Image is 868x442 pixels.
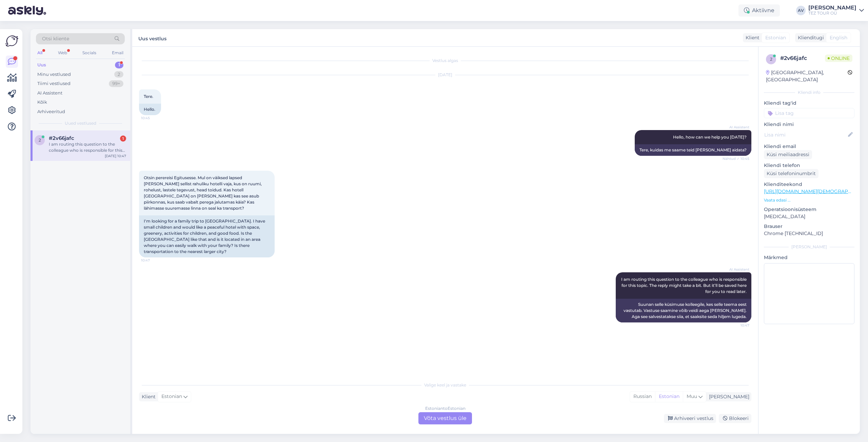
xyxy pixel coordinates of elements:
a: [PERSON_NAME]TEZ TOUR OÜ [808,5,864,16]
span: AI Assistent [724,125,749,130]
span: 2 [39,138,41,143]
span: #2v66jafc [49,135,74,141]
div: Russian [630,392,655,402]
p: Kliendi nimi [764,121,854,128]
p: Märkmed [764,254,854,261]
p: [MEDICAL_DATA] [764,213,854,220]
div: [PERSON_NAME] [764,244,854,250]
div: AI Assistent [37,90,62,97]
div: Võta vestlus üle [418,412,472,424]
p: Klienditeekond [764,181,854,188]
span: 10:47 [141,258,166,263]
div: I am routing this question to the colleague who is responsible for this topic. The reply might ta... [49,141,126,153]
input: Lisa tag [764,108,854,118]
div: 99+ [109,80,123,87]
div: Uus [37,62,46,68]
label: Uus vestlus [138,33,166,42]
div: 1 [120,135,126,142]
span: Muu [687,393,697,399]
div: AV [796,6,806,15]
p: Brauser [764,223,854,230]
p: Chrome [TECHNICAL_ID] [764,230,854,237]
span: I am routing this question to the colleague who is responsible for this topic. The reply might ta... [621,277,748,294]
div: Suunan selle küsimuse kolleegile, kes selle teema eest vastutab. Vastuse saamine võib veidi aega ... [616,299,751,322]
div: Estonian [655,392,683,402]
div: TEZ TOUR OÜ [808,10,856,16]
span: 2 [770,57,772,62]
div: Klienditugi [795,34,824,41]
div: Küsi meiliaadressi [764,150,812,159]
div: [PERSON_NAME] [706,393,749,400]
div: Aktiivne [738,4,780,17]
div: [DATE] [139,72,751,78]
span: 10:45 [141,115,166,121]
div: Socials [81,48,98,57]
span: Estonian [161,393,182,400]
input: Lisa nimi [764,131,847,139]
div: Arhiveeri vestlus [664,414,716,423]
div: 1 [115,62,123,68]
div: [DATE] 10:47 [105,153,126,159]
div: Kõik [37,99,47,106]
div: # 2v66jafc [780,54,825,62]
div: 2 [114,71,123,78]
div: Hello. [139,104,161,115]
div: Valige keel ja vastake [139,382,751,388]
div: Küsi telefoninumbrit [764,169,818,178]
div: Email [111,48,125,57]
div: Web [57,48,68,57]
div: Klient [139,393,156,400]
span: Estonian [765,34,786,41]
span: Otsi kliente [42,35,69,42]
div: Estonian to Estonian [425,405,466,412]
div: [GEOGRAPHIC_DATA], [GEOGRAPHIC_DATA] [766,69,848,83]
p: Operatsioonisüsteem [764,206,854,213]
span: English [830,34,847,41]
div: Vestlus algas [139,58,751,64]
span: Otsin perereisi Egitusesse. Mul on väiksed lapsed [PERSON_NAME] sellist rahuliku hotelli vaja, ku... [144,175,263,211]
div: Blokeeri [719,414,751,423]
div: Tiimi vestlused [37,80,71,87]
div: Minu vestlused [37,71,71,78]
div: Kliendi info [764,89,854,96]
span: Online [825,55,852,62]
div: Arhiveeritud [37,108,65,115]
div: Klient [743,34,759,41]
div: All [36,48,44,57]
span: 10:47 [724,323,749,328]
span: AI Assistent [724,267,749,272]
span: Tere. [144,94,153,99]
span: Nähtud ✓ 10:45 [723,156,749,161]
div: Tere, kuidas me saame teid [PERSON_NAME] aidata? [635,144,751,156]
div: [PERSON_NAME] [808,5,856,10]
p: Kliendi telefon [764,162,854,169]
img: Askly Logo [5,35,18,47]
p: Kliendi tag'id [764,100,854,107]
span: Hello, how can we help you [DATE]? [673,134,747,140]
span: Uued vestlused [65,120,96,126]
div: I'm looking for a family trip to [GEOGRAPHIC_DATA]. I have small children and would like a peacef... [139,215,275,257]
p: Vaata edasi ... [764,197,854,203]
p: Kliendi email [764,143,854,150]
